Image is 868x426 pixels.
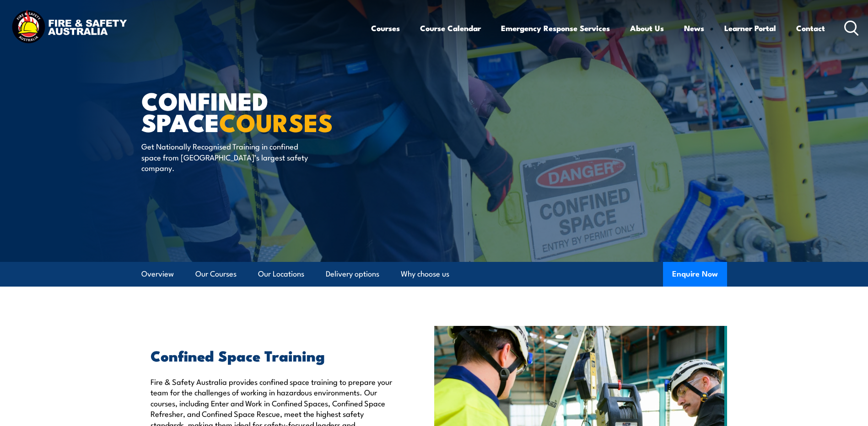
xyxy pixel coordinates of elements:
h1: Confined Space [141,90,367,132]
a: Overview [141,262,174,286]
a: Emergency Response Services [501,16,610,40]
a: Our Locations [258,262,304,286]
a: Contact [796,16,825,40]
a: About Us [630,16,664,40]
h2: Confined Space Training [151,349,392,362]
button: Enquire Now [663,262,727,287]
a: Course Calendar [420,16,481,40]
a: Delivery options [326,262,379,286]
a: Courses [371,16,400,40]
strong: COURSES [219,102,333,140]
a: Our Courses [195,262,237,286]
a: Learner Portal [724,16,776,40]
a: Why choose us [401,262,449,286]
a: News [684,16,704,40]
p: Get Nationally Recognised Training in confined space from [GEOGRAPHIC_DATA]’s largest safety comp... [141,141,308,173]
